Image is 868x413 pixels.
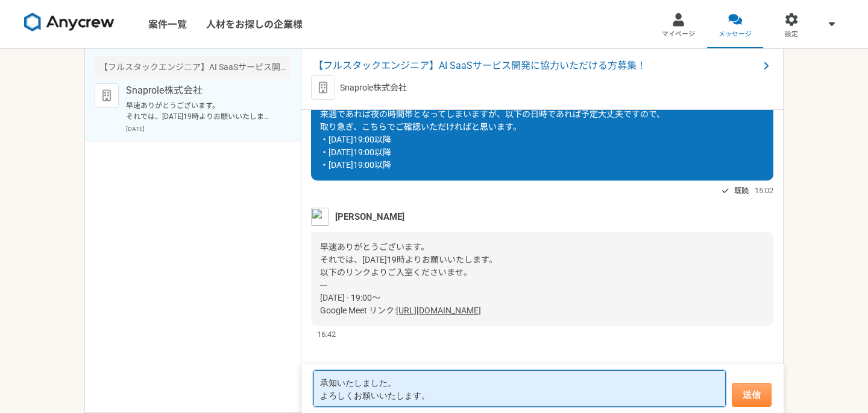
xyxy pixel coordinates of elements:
[313,370,726,407] textarea: 承知いたしました。 よろしくお願いいたします。
[755,185,773,196] span: 15:02
[317,328,336,340] span: 16:42
[662,30,695,39] span: マイページ
[396,306,481,315] a: [URL][DOMAIN_NAME]
[126,100,275,122] p: 早速ありがとうございます。 それでは、[DATE]19時よりお願いいたします。 以下のリンクよりご入室くださいませ。 --- [DATE] · 19:00～ Google Meet リンク: [...
[24,13,115,32] img: 8DqYSo04kwAAAAASUVORK5CYII=
[95,83,119,107] img: default_org_logo-42cde973f59100197ec2c8e796e4974ac8490bb5b08a0eb061ff975e4574aa76.png
[732,383,772,407] button: 送信
[335,210,404,223] span: [PERSON_NAME]
[311,208,329,226] img: unnamed.jpg
[785,30,798,39] span: 設定
[320,97,665,170] span: ご連絡ありがとうございます。 来週であれば夜の時間帯となってしまいますが、以下の日時であれば予定大丈夫ですので、 取り急ぎ、こちらでご確認いただければと思います。 ・[DATE]19:00以降 ...
[126,83,275,98] p: Snaprole株式会社
[311,75,335,100] img: default_org_logo-42cde973f59100197ec2c8e796e4974ac8490bb5b08a0eb061ff975e4574aa76.png
[320,242,497,315] span: 早速ありがとうございます。 それでは、[DATE]19時よりお願いいたします。 以下のリンクよりご入室くださいませ。 --- [DATE] · 19:00～ Google Meet リンク:
[95,56,291,78] div: 【フルスタックエンジニア】AI SaaSサービス開発に協力いただける方募集！
[734,184,749,198] span: 既読
[126,124,291,133] p: [DATE]
[313,59,759,73] span: 【フルスタックエンジニア】AI SaaSサービス開発に協力いただける方募集！
[340,82,407,94] p: Snaprole株式会社
[719,30,752,39] span: メッセージ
